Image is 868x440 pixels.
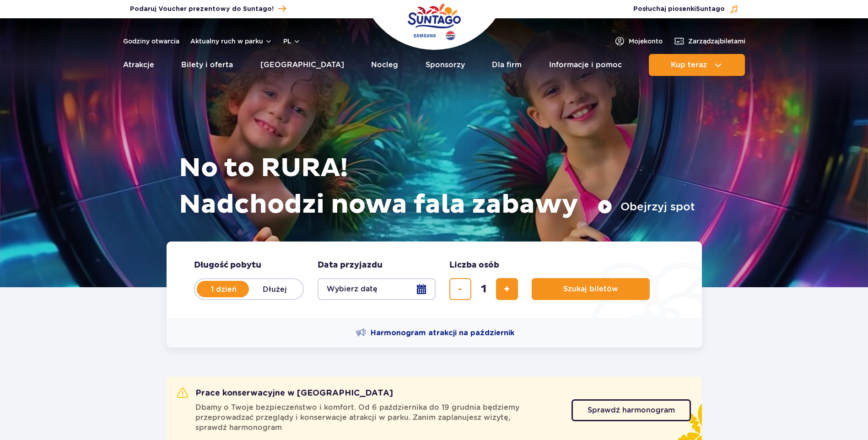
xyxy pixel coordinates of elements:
[283,37,301,46] button: pl
[588,407,675,414] span: Sprawdź harmonogram
[633,5,739,14] button: Posłuchaj piosenkiSuntago
[492,54,522,76] a: Dla firm
[629,37,663,46] span: Moje konto
[123,54,154,76] a: Atrakcje
[371,54,398,76] a: Nocleg
[177,388,393,399] h2: Prace konserwacyjne w [GEOGRAPHIC_DATA]
[532,278,650,300] button: Szukaj biletów
[318,278,436,300] button: Wybierz datę
[195,402,561,433] span: Dbamy o Twoje bezpieczeństwo i komfort. Od 6 października do 19 grudnia będziemy przeprowadzać pr...
[356,327,514,338] a: Harmonogram atrakcji na październik
[123,37,179,46] a: Godziny otwarcia
[688,37,745,46] span: Zarządzaj biletami
[549,54,622,76] a: Informacje i pomoc
[496,278,518,300] button: dodaj bilet
[318,260,383,271] span: Data przyjazdu
[167,241,702,318] form: Planowanie wizyty w Park of Poland
[649,54,745,76] button: Kup teraz
[190,38,272,45] button: Aktualny ruch w parku
[449,260,499,271] span: Liczba osób
[130,5,274,14] span: Podaruj Voucher prezentowy do Suntago!
[674,36,745,47] a: Zarządzajbiletami
[614,36,663,47] a: Mojekonto
[571,399,691,421] a: Sprawdź harmonogram
[260,54,344,76] a: [GEOGRAPHIC_DATA]
[671,61,707,69] span: Kup teraz
[198,279,250,299] label: 1 dzień
[449,278,471,300] button: usuń bilet
[473,278,495,300] input: liczba biletów
[181,54,233,76] a: Bilety i oferta
[371,328,514,338] span: Harmonogram atrakcji na październik
[633,5,725,14] span: Posłuchaj piosenki
[426,54,465,76] a: Sponsorzy
[598,199,695,214] button: Obejrzyj spot
[194,260,261,271] span: Długość pobytu
[563,285,618,293] span: Szukaj biletów
[179,150,695,223] h1: No to RURA! Nadchodzi nowa fala zabawy
[130,3,286,15] a: Podaruj Voucher prezentowy do Suntago!
[696,6,725,12] span: Suntago
[249,279,301,299] label: Dłużej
